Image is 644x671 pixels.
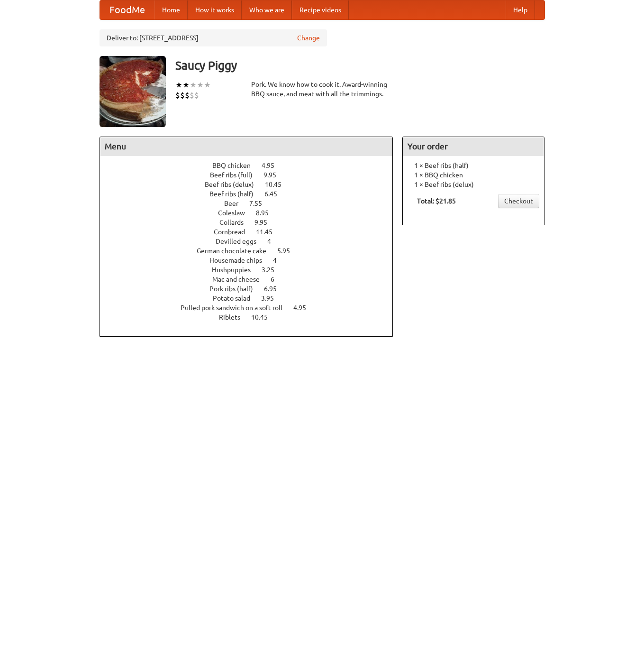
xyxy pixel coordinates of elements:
[209,285,294,293] a: Pork ribs (half) 6.95
[212,276,269,283] span: Mac and cheese
[224,200,248,207] span: Beer
[216,238,266,245] span: Devilled eggs
[271,276,284,283] span: 6
[297,33,320,43] a: Change
[403,137,544,156] h4: Your order
[205,181,263,188] span: Beef ribs (delux)
[218,209,286,217] a: Coleslaw 8.95
[182,80,190,90] li: ★
[197,247,276,255] span: German chocolate cake
[212,266,260,274] span: Hushpuppies
[264,285,286,293] span: 6.95
[292,0,349,19] a: Recipe videos
[213,294,260,302] span: Potato salad
[185,90,190,101] li: $
[190,80,197,90] li: ★
[214,228,254,236] span: Cornbread
[212,276,292,283] a: Mac and cheese 6
[209,190,263,198] span: Beef ribs (half)
[197,247,308,255] a: German chocolate cake 5.95
[251,313,277,321] span: 10.45
[209,257,294,264] a: Housemade chips 4
[264,190,287,198] span: 6.45
[216,238,289,245] a: Devilled eggs 4
[265,181,291,188] span: 10.45
[190,90,194,101] li: $
[100,56,166,127] img: angular.jpg
[180,90,185,101] li: $
[213,294,291,302] a: Potato salad 3.95
[262,162,284,169] span: 4.95
[256,209,278,217] span: 8.95
[224,200,280,207] a: Beer 7.55
[175,90,180,101] li: $
[256,228,282,236] span: 11.45
[219,313,285,321] a: Riblets 10.45
[408,161,539,170] li: 1 × Beef ribs (half)
[219,219,285,226] a: Collards 9.95
[188,0,242,19] a: How it works
[263,171,286,179] span: 9.95
[214,228,290,236] a: Cornbread 11.45
[261,294,283,302] span: 3.95
[197,80,204,90] li: ★
[219,313,250,321] span: Riblets
[194,90,199,101] li: $
[251,80,393,99] div: Pork. We know how to cook it. Award-winning BBQ sauce, and meat with all the trimmings.
[242,0,292,19] a: Who we are
[249,200,272,207] span: 7.55
[100,29,327,46] div: Deliver to: [STREET_ADDRESS]
[498,194,539,208] a: Checkout
[181,304,324,312] a: Pulled pork sandwich on a soft roll 4.95
[212,162,292,169] a: BBQ chicken 4.95
[205,181,299,188] a: Beef ribs (delux) 10.45
[209,285,263,293] span: Pork ribs (half)
[218,209,254,217] span: Coleslaw
[210,171,294,179] a: Beef ribs (full) 9.95
[293,304,316,312] span: 4.95
[204,80,211,90] li: ★
[212,162,260,169] span: BBQ chicken
[262,266,284,274] span: 3.25
[277,247,299,255] span: 5.95
[100,0,154,19] a: FoodMe
[219,219,253,226] span: Collards
[209,190,295,198] a: Beef ribs (half) 6.45
[254,219,277,226] span: 9.95
[181,304,292,312] span: Pulled pork sandwich on a soft roll
[175,80,182,90] li: ★
[506,0,535,19] a: Help
[154,0,188,19] a: Home
[267,238,281,245] span: 4
[408,180,539,189] li: 1 × Beef ribs (delux)
[209,257,272,264] span: Housemade chips
[175,56,545,75] h3: Saucy Piggy
[417,197,456,205] b: Total: $21.85
[273,257,286,264] span: 4
[408,170,539,180] li: 1 × BBQ chicken
[210,171,262,179] span: Beef ribs (full)
[212,266,292,274] a: Hushpuppies 3.25
[100,137,393,156] h4: Menu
